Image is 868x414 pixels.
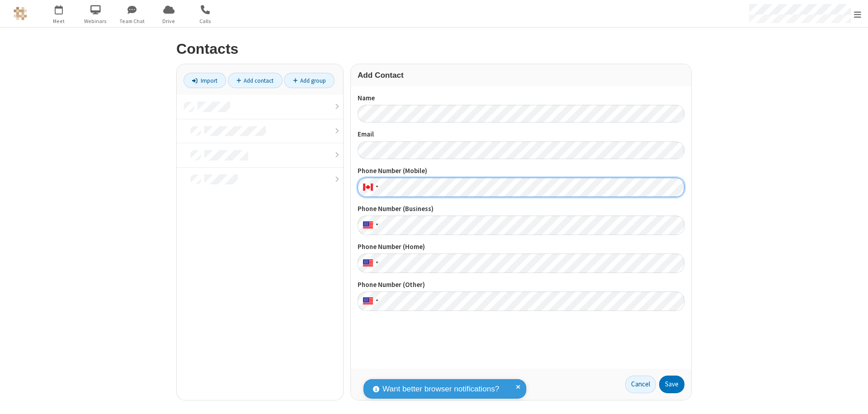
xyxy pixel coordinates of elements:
span: Drive [152,17,186,25]
span: Want better browser notifications? [382,383,499,395]
h3: Add Contact [358,71,684,80]
span: Webinars [79,17,113,25]
span: Meet [42,17,76,25]
div: United States: + 1 [358,254,381,273]
span: Team Chat [115,17,149,25]
a: Import [184,73,226,88]
iframe: Chat [845,390,861,408]
div: Canada: + 1 [358,178,381,197]
label: Name [358,93,684,103]
label: Email [358,129,684,140]
div: United States: + 1 [358,216,381,235]
div: United States: + 1 [358,292,381,311]
label: Phone Number (Mobile) [358,166,684,176]
label: Phone Number (Home) [358,242,684,252]
label: Phone Number (Business) [358,204,684,214]
a: Add contact [228,73,283,88]
img: QA Selenium DO NOT DELETE OR CHANGE [14,7,27,20]
span: Calls [189,17,222,25]
a: Cancel [625,376,656,394]
h2: Contacts [176,41,692,57]
label: Phone Number (Other) [358,280,684,290]
button: Save [659,376,684,394]
a: Add group [284,73,335,88]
